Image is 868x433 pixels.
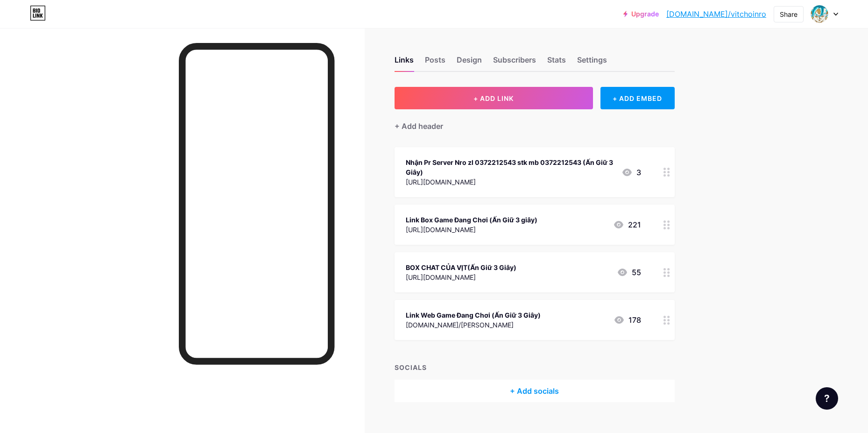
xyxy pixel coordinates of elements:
div: 221 [613,219,641,230]
div: + Add header [395,121,443,132]
div: Nhận Pr Server Nro zl 0372212543 stk mb 0372212543 (Ấn Giữ 3 Giây) [406,157,614,177]
div: [URL][DOMAIN_NAME] [406,177,614,187]
div: SOCIALS [395,362,675,372]
div: 55 [617,267,641,278]
div: + Add socials [395,380,675,402]
div: Design [457,54,482,71]
span: + ADD LINK [473,94,514,102]
div: 178 [614,314,641,326]
div: Links [395,54,414,71]
div: + ADD EMBED [600,87,675,109]
a: [DOMAIN_NAME]/vitchoinro [666,8,766,20]
button: + ADD LINK [395,87,593,109]
div: Share [780,9,797,19]
div: [DOMAIN_NAME]/[PERSON_NAME] [406,320,541,330]
div: Link Web Game Đang Chơi (Ấn Giữ 3 Giây) [406,310,541,320]
div: [URL][DOMAIN_NAME] [406,225,537,234]
div: Settings [577,54,607,71]
div: Subscribers [493,54,536,71]
img: Viet Văn [811,5,828,23]
div: Link Box Game Đang Chơi (Ấn Giữ 3 giây) [406,215,537,225]
div: Posts [425,54,445,71]
div: BOX CHAT CỦA VỊT(Ấn Giữ 3 Giây) [406,263,516,272]
div: [URL][DOMAIN_NAME] [406,272,516,282]
div: Stats [547,54,566,71]
a: Upgrade [623,10,659,18]
div: 3 [621,167,641,178]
